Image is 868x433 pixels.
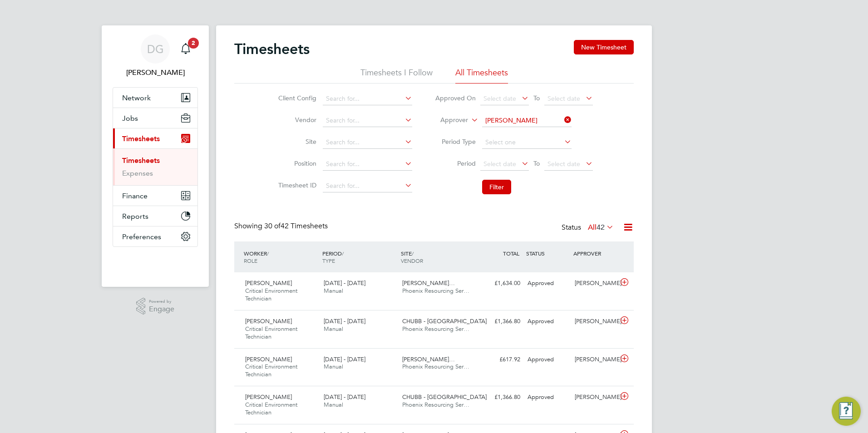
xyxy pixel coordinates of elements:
[324,401,343,408] span: Manual
[113,67,198,78] span: Daniel Gwynn
[571,314,618,329] div: [PERSON_NAME]
[324,279,365,287] span: [DATE] - [DATE]
[323,136,412,149] input: Search for...
[477,276,524,291] div: £1,634.00
[102,25,209,287] nav: Main navigation
[435,138,476,146] label: Period Type
[113,128,197,148] button: Timesheets
[267,250,269,257] span: /
[324,393,365,401] span: [DATE] - [DATE]
[149,298,174,305] span: Powered by
[113,256,198,271] img: fastbook-logo-retina.png
[122,134,160,143] span: Timesheets
[477,314,524,329] div: £1,366.80
[245,393,292,401] span: [PERSON_NAME]
[113,108,197,128] button: Jobs
[524,390,571,405] div: Approved
[245,355,292,363] span: [PERSON_NAME]
[245,401,297,416] span: Critical Environment Technician
[597,223,605,232] span: 42
[244,257,257,264] span: ROLE
[320,245,399,269] div: PERIOD
[322,257,335,264] span: TYPE
[482,114,572,127] input: Search for...
[122,192,148,200] span: Finance
[276,181,316,189] label: Timesheet ID
[113,148,197,185] div: Timesheets
[547,94,580,103] span: Select date
[177,34,195,64] a: 2
[571,245,618,261] div: APPROVER
[113,34,198,78] a: DG[PERSON_NAME]
[483,160,516,168] span: Select date
[264,221,328,231] span: 42 Timesheets
[402,401,469,408] span: Phoenix Resourcing Ser…
[122,232,161,241] span: Preferences
[477,390,524,405] div: £1,366.80
[402,317,487,325] span: CHUBB - [GEOGRAPHIC_DATA]
[245,317,292,325] span: [PERSON_NAME]
[122,169,153,177] a: Expenses
[113,226,197,246] button: Preferences
[324,355,365,363] span: [DATE] - [DATE]
[571,276,618,291] div: [PERSON_NAME]
[832,397,861,426] button: Engage Resource Center
[402,355,455,363] span: [PERSON_NAME]…
[483,94,516,103] span: Select date
[323,93,412,105] input: Search for...
[482,136,572,149] input: Select one
[276,116,316,124] label: Vendor
[477,352,524,367] div: £617.92
[531,157,542,169] span: To
[524,314,571,329] div: Approved
[234,40,310,58] h2: Timesheets
[342,250,344,257] span: /
[402,363,469,370] span: Phoenix Resourcing Ser…
[276,159,316,167] label: Position
[149,305,174,313] span: Engage
[503,250,519,257] span: TOTAL
[524,352,571,367] div: Approved
[531,92,542,104] span: To
[571,352,618,367] div: [PERSON_NAME]
[402,393,487,401] span: CHUBB - [GEOGRAPHIC_DATA]
[401,257,423,264] span: VENDOR
[113,206,197,226] button: Reports
[324,325,343,333] span: Manual
[113,256,198,271] a: Go to home page
[323,158,412,171] input: Search for...
[324,287,343,295] span: Manual
[402,287,469,295] span: Phoenix Resourcing Ser…
[113,186,197,206] button: Finance
[324,317,365,325] span: [DATE] - [DATE]
[188,38,199,49] span: 2
[276,94,316,102] label: Client Config
[234,221,330,231] div: Showing
[264,221,281,231] span: 30 of
[562,221,616,234] div: Status
[524,276,571,291] div: Approved
[122,212,148,221] span: Reports
[147,43,164,55] span: DG
[122,93,151,102] span: Network
[136,298,175,315] a: Powered byEngage
[435,159,476,167] label: Period
[402,325,469,333] span: Phoenix Resourcing Ser…
[323,180,412,192] input: Search for...
[324,363,343,370] span: Manual
[435,94,476,102] label: Approved On
[399,245,477,269] div: SITE
[122,114,138,123] span: Jobs
[245,287,297,302] span: Critical Environment Technician
[323,114,412,127] input: Search for...
[482,180,511,194] button: Filter
[113,88,197,108] button: Network
[427,116,468,125] label: Approver
[242,245,320,269] div: WORKER
[245,363,297,378] span: Critical Environment Technician
[571,390,618,405] div: [PERSON_NAME]
[574,40,634,54] button: New Timesheet
[276,138,316,146] label: Site
[245,325,297,340] span: Critical Environment Technician
[547,160,580,168] span: Select date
